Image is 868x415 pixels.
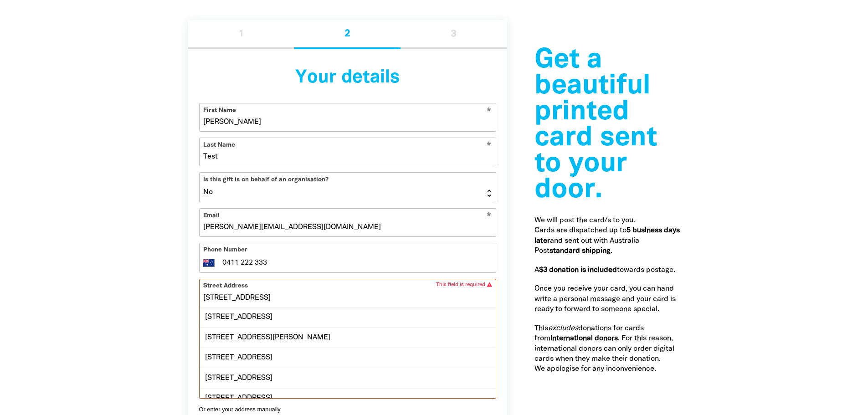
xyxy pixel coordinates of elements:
[534,227,680,244] strong: 5 business days later
[200,348,496,368] div: [STREET_ADDRESS]
[534,225,680,256] p: Cards are dispatched up to and sent out with Australia Post .
[200,327,496,347] div: [STREET_ADDRESS][PERSON_NAME]
[534,364,680,374] p: We apologise for any inconvenience.
[188,20,294,49] button: Stage 1
[200,388,496,408] div: [STREET_ADDRESS]
[548,325,578,332] em: excludes
[550,248,611,254] strong: standard shipping
[534,323,680,364] p: This donations for cards from . For this reason, international donors can only order digital card...
[200,368,496,388] div: [STREET_ADDRESS]
[238,33,244,35] span: 1
[200,307,496,327] div: [STREET_ADDRESS]
[539,267,617,273] strong: $3 donation is included
[534,284,680,314] p: Once you receive your card, you can hand write a personal message and your card is ready to forwa...
[534,48,657,203] span: Get a beautiful printed card sent to your door.
[534,215,680,225] p: We will post the card/s to you.
[550,335,618,342] strong: International donors
[199,60,496,96] h3: Your details
[199,406,496,413] button: Or enter your address manually
[534,265,680,275] p: A towards postage.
